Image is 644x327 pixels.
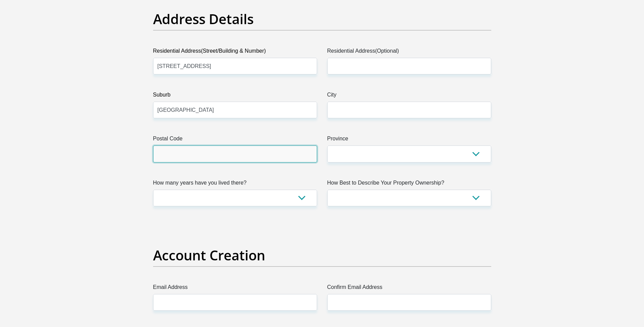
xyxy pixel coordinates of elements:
select: Please select a value [153,190,317,206]
label: Residential Address(Street/Building & Number) [153,47,317,58]
select: Please select a value [327,190,491,206]
label: City [327,91,491,102]
label: Confirm Email Address [327,283,491,294]
input: Postal Code [153,145,317,162]
label: Postal Code [153,135,317,145]
label: Email Address [153,283,317,294]
label: Residential Address(Optional) [327,47,491,58]
input: Confirm Email Address [327,294,491,311]
input: Suburb [153,102,317,118]
h2: Account Creation [153,247,491,263]
select: Please Select a Province [327,145,491,162]
input: Valid residential address [153,58,317,74]
label: How Best to Describe Your Property Ownership? [327,179,491,190]
h2: Address Details [153,11,491,27]
input: City [327,102,491,118]
label: How many years have you lived there? [153,179,317,190]
input: Email Address [153,294,317,311]
input: Address line 2 (Optional) [327,58,491,74]
label: Province [327,135,491,145]
label: Suburb [153,91,317,102]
